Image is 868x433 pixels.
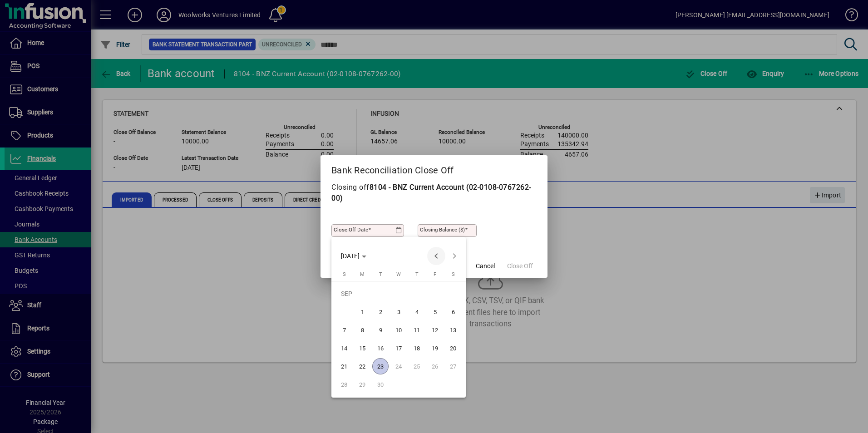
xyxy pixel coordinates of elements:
[390,339,408,357] button: Wed Sep 17 2025
[335,339,353,357] button: Sun Sep 14 2025
[335,375,353,394] button: Sun Sep 28 2025
[390,358,407,374] span: 24
[372,358,389,374] span: 23
[354,340,370,356] span: 15
[427,340,443,356] span: 19
[336,322,352,338] span: 7
[379,271,382,277] span: T
[427,304,443,320] span: 5
[452,271,455,277] span: S
[427,247,445,265] button: Previous month
[444,321,462,339] button: Sat Sep 13 2025
[390,322,407,338] span: 10
[354,322,370,338] span: 8
[372,376,389,393] span: 30
[408,321,426,339] button: Thu Sep 11 2025
[426,357,444,375] button: Fri Sep 26 2025
[354,358,370,374] span: 22
[353,339,371,357] button: Mon Sep 15 2025
[427,322,443,338] span: 12
[371,375,390,394] button: Tue Sep 30 2025
[337,248,370,264] button: Choose month and year
[426,321,444,339] button: Fri Sep 12 2025
[353,321,371,339] button: Mon Sep 08 2025
[426,339,444,357] button: Fri Sep 19 2025
[335,321,353,339] button: Sun Sep 07 2025
[445,358,461,374] span: 27
[353,357,371,375] button: Mon Sep 22 2025
[390,340,407,356] span: 17
[336,376,352,393] span: 28
[409,358,425,374] span: 25
[343,271,346,277] span: S
[354,376,370,393] span: 29
[445,304,461,320] span: 6
[372,304,389,320] span: 2
[372,340,389,356] span: 16
[408,303,426,321] button: Thu Sep 04 2025
[371,339,390,357] button: Tue Sep 16 2025
[427,358,443,374] span: 26
[434,271,436,277] span: F
[415,271,419,277] span: T
[360,271,365,277] span: M
[408,339,426,357] button: Thu Sep 18 2025
[371,303,390,321] button: Tue Sep 02 2025
[354,304,370,320] span: 1
[390,304,407,320] span: 3
[426,303,444,321] button: Fri Sep 05 2025
[353,375,371,394] button: Mon Sep 29 2025
[445,322,461,338] span: 13
[371,321,390,339] button: Tue Sep 09 2025
[409,322,425,338] span: 11
[371,357,390,375] button: Tue Sep 23 2025
[409,340,425,356] span: 18
[372,322,389,338] span: 9
[336,358,352,374] span: 21
[390,357,408,375] button: Wed Sep 24 2025
[444,303,462,321] button: Sat Sep 06 2025
[341,252,360,260] span: [DATE]
[409,304,425,320] span: 4
[335,285,462,303] td: SEP
[336,340,352,356] span: 14
[444,357,462,375] button: Sat Sep 27 2025
[353,303,371,321] button: Mon Sep 01 2025
[390,303,408,321] button: Wed Sep 03 2025
[396,271,401,277] span: W
[445,340,461,356] span: 20
[390,321,408,339] button: Wed Sep 10 2025
[335,357,353,375] button: Sun Sep 21 2025
[408,357,426,375] button: Thu Sep 25 2025
[444,339,462,357] button: Sat Sep 20 2025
